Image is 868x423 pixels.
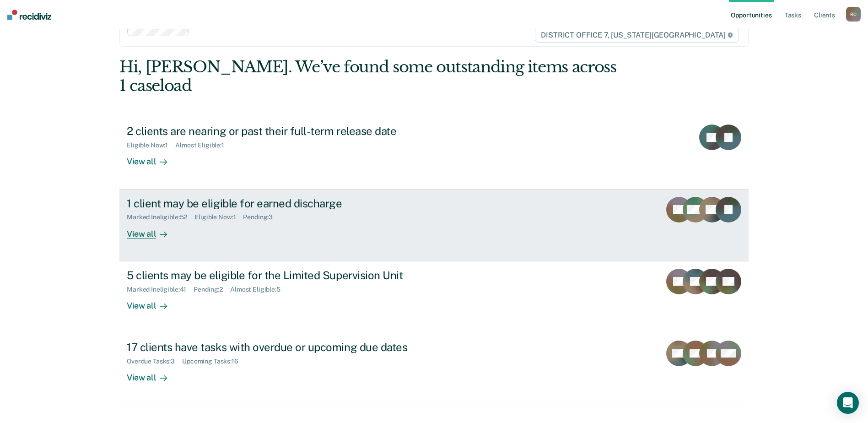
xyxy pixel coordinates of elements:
[127,149,178,167] div: View all
[194,213,243,221] div: Eligible Now : 1
[194,286,230,293] div: Pending : 2
[175,141,232,149] div: Almost Eligible : 1
[7,10,51,20] img: Recidiviz
[846,7,861,22] button: RC
[127,365,178,383] div: View all
[127,213,194,221] div: Marked Ineligible : 52
[127,197,448,210] div: 1 client may be eligible for earned discharge
[119,261,749,333] a: 5 clients may be eligible for the Limited Supervision UnitMarked Ineligible:41Pending:2Almost Eli...
[243,213,280,221] div: Pending : 3
[230,286,288,293] div: Almost Eligible : 5
[119,333,749,405] a: 17 clients have tasks with overdue or upcoming due datesOverdue Tasks:3Upcoming Tasks:16View all
[837,392,859,414] div: Open Intercom Messenger
[127,125,448,138] div: 2 clients are nearing or past their full-term release date
[127,358,182,365] div: Overdue Tasks : 3
[127,293,178,311] div: View all
[127,221,178,239] div: View all
[119,117,749,189] a: 2 clients are nearing or past their full-term release dateEligible Now:1Almost Eligible:1View all
[119,58,623,95] div: Hi, [PERSON_NAME]. We’ve found some outstanding items across 1 caseload
[127,269,448,282] div: 5 clients may be eligible for the Limited Supervision Unit
[119,190,749,261] a: 1 client may be eligible for earned dischargeMarked Ineligible:52Eligible Now:1Pending:3View all
[535,28,739,43] span: DISTRICT OFFICE 7, [US_STATE][GEOGRAPHIC_DATA]
[182,358,246,365] div: Upcoming Tasks : 16
[127,286,194,293] div: Marked Ineligible : 41
[127,341,448,354] div: 17 clients have tasks with overdue or upcoming due dates
[846,7,861,22] div: R C
[127,141,175,149] div: Eligible Now : 1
